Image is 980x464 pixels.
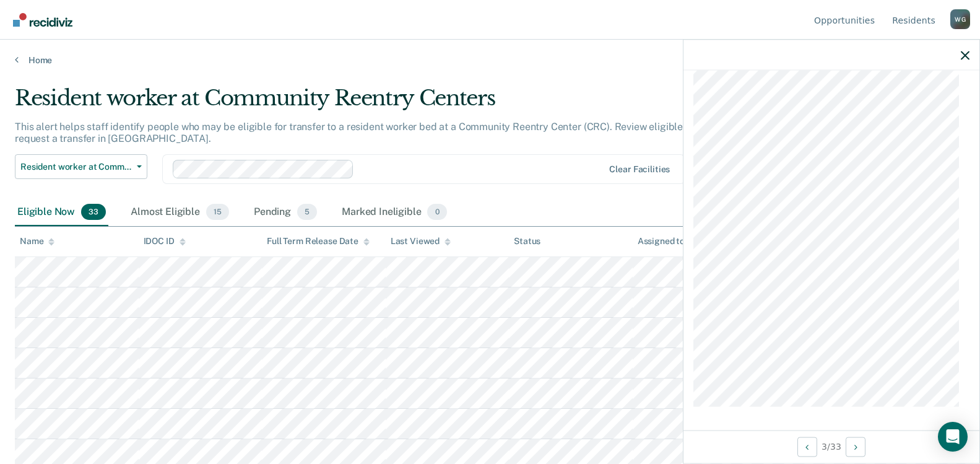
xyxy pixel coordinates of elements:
[267,236,370,247] div: Full Term Release Date
[339,199,449,226] div: Marked Ineligible
[20,162,132,172] span: Resident worker at Community Reentry Centers
[638,236,696,247] div: Assigned to
[950,9,970,29] div: W G
[13,13,72,27] img: Recidiviz
[427,204,446,220] span: 0
[938,422,968,452] div: Open Intercom Messenger
[206,204,229,220] span: 15
[846,437,865,457] button: Next Opportunity
[251,199,319,226] div: Pending
[15,55,965,66] a: Home
[514,236,540,247] div: Status
[683,430,979,463] div: 3 / 33
[20,236,54,247] div: Name
[144,236,186,247] div: IDOC ID
[81,204,106,220] span: 33
[15,121,747,144] p: This alert helps staff identify people who may be eligible for transfer to a resident worker bed ...
[297,204,317,220] span: 5
[15,85,750,121] div: Resident worker at Community Reentry Centers
[950,9,970,29] button: Profile dropdown button
[391,236,451,247] div: Last Viewed
[15,199,108,226] div: Eligible Now
[128,199,232,226] div: Almost Eligible
[609,164,670,175] div: Clear facilities
[797,437,817,457] button: Previous Opportunity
